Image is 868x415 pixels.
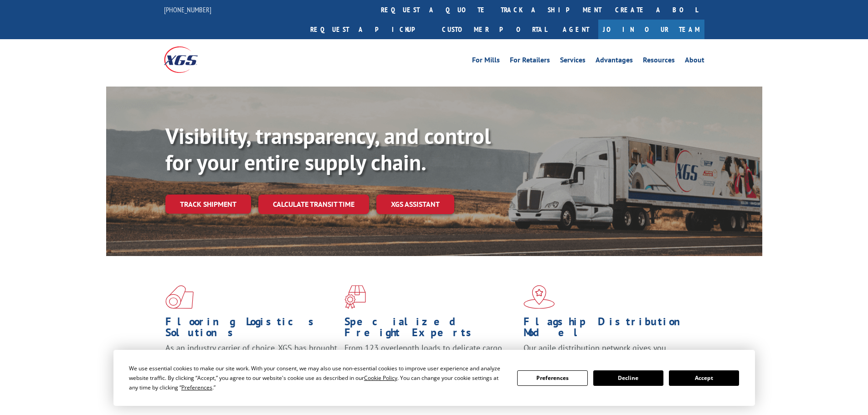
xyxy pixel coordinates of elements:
[517,370,587,386] button: Preferences
[258,195,369,214] a: Calculate transit time
[510,56,550,67] a: For Retailers
[685,56,704,67] a: About
[344,285,366,309] img: xgs-icon-focused-on-flooring-red
[669,370,739,386] button: Accept
[165,122,491,176] b: Visibility, transparency, and control for your entire supply chain.
[598,20,704,39] a: Join Our Team
[165,195,251,214] a: Track shipment
[364,374,397,382] span: Cookie Policy
[596,56,633,67] a: Advantages
[165,316,338,343] h1: Flooring Logistics Solutions
[593,370,663,386] button: Decline
[181,384,212,391] span: Preferences
[643,56,675,67] a: Resources
[524,343,691,364] span: Our agile distribution network gives you nationwide inventory management on demand.
[303,20,435,39] a: Request a pickup
[560,56,586,67] a: Services
[165,285,194,309] img: xgs-icon-total-supply-chain-intelligence-red
[113,350,755,406] div: Cookie Consent Prompt
[554,20,598,39] a: Agent
[435,20,554,39] a: Customer Portal
[344,316,517,343] h1: Specialized Freight Experts
[165,343,337,375] span: As an industry carrier of choice, XGS has brought innovation and dedication to flooring logistics...
[472,56,500,67] a: For Mills
[524,316,696,343] h1: Flagship Distribution Model
[129,364,506,392] div: We use essential cookies to make our site work. With your consent, we may also use non-essential ...
[344,343,517,383] p: From 123 overlength loads to delicate cargo, our experienced staff knows the best way to move you...
[524,285,555,309] img: xgs-icon-flagship-distribution-model-red
[164,5,211,14] a: [PHONE_NUMBER]
[376,195,454,214] a: XGS ASSISTANT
